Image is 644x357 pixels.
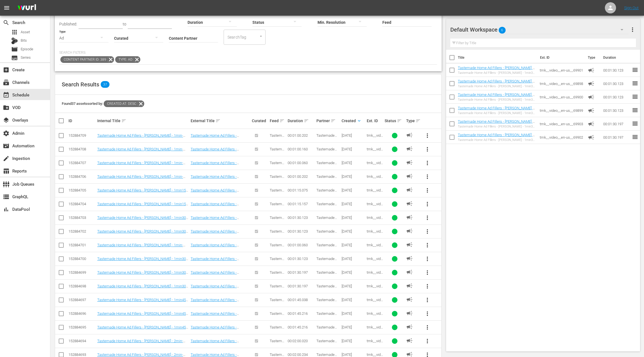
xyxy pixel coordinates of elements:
span: sort [216,118,221,123]
a: Tastemade Home Ad Fillers - [PERSON_NAME] - 2min-1_PolymerClay [191,339,239,351]
a: Tastemade Home Ad Fillers - [PERSON_NAME] - 1min15-2_TerrazzoPaintedCoasters [97,188,188,197]
div: [DATE] [342,353,365,357]
div: External Title [191,117,250,124]
span: Tastemade Inc [316,339,337,347]
span: tmk__video__en-us__69903 [367,284,383,301]
span: Reports [3,168,10,174]
span: Published: [59,22,77,26]
a: Tastemade Home Ad Fillers - [PERSON_NAME] - 1min30-6_BowlToHangingPlanter [97,284,188,292]
div: [DATE] [342,161,365,165]
div: Feed [270,117,286,124]
a: Tastemade Home Ad Fillers - [PERSON_NAME] - 1min-3_DIYFabricWallArt [97,147,185,155]
span: Tastemade [270,243,286,251]
div: 152884693 [68,353,96,357]
button: more_vert [421,184,434,197]
span: Ad [588,80,595,87]
div: Tastemade Home Ad Fillers - [PERSON_NAME] - 1min30-6_BowlToHangingPlanter [458,125,535,128]
td: 00:01:30.197 [601,131,632,144]
span: AD [406,310,413,316]
span: Overlays [3,117,10,124]
span: tmk__video__en-us__69890 [367,133,383,150]
button: more_vert [421,170,434,183]
a: Tastemade Home Ad Fillers - [PERSON_NAME] - 1min-2_WigglyCandles [97,133,185,142]
span: Search [3,19,10,26]
span: more_vert [424,256,431,262]
span: AD [406,159,413,166]
span: GraphQL [3,193,10,200]
div: [DATE] [342,325,365,329]
span: menu [3,4,10,11]
span: Tastemade Inc [316,216,337,224]
span: sort [280,118,285,123]
span: tmk__video__en-us__69906 [367,325,383,342]
a: Tastemade Home Ad Fillers - [PERSON_NAME] - 1min-4_WatercolorArtwork [97,161,185,169]
span: Found 37 assets sorted by: [62,101,144,106]
a: Tastemade Home Ad Fillers - [PERSON_NAME] - 1min30-4_Brenna-KitchenVignette [458,66,535,74]
button: more_vert [629,23,636,36]
span: more_vert [424,242,431,249]
button: more_vert [421,252,434,266]
div: 152884696 [68,311,96,316]
a: Tastemade Home Ad Fillers - [PERSON_NAME] - 1min-3_DIYFabricWallArt [191,147,239,160]
td: 00:01:30.123 [601,90,632,104]
span: Tastemade [270,257,286,265]
span: reorder [632,67,638,73]
span: Tastemade Inc [316,270,337,279]
span: Tastemade [270,188,286,197]
span: Tastemade Inc [316,298,337,306]
a: Tastemade Home Ad Fillers - [PERSON_NAME] - 1min30-3_AGuestBedroomThatFeelsLikeaHome [458,93,535,101]
div: Tastemade Home Ad Fillers - [PERSON_NAME] - 1min30-2_HerbPlanterPartyFavor [458,111,535,115]
td: 00:01:30.123 [601,104,632,117]
div: [DATE] [342,270,365,275]
span: tmk__video__en-us__69901 [367,257,383,273]
span: reorder [632,107,638,114]
span: more_vert [424,214,431,221]
div: 00:01:30.123 [288,216,315,220]
div: Ext. ID [367,119,383,123]
button: more_vert [421,280,434,293]
div: Created [342,117,365,124]
span: more_vert [424,132,431,139]
a: Tastemade Home Ad Fillers - [PERSON_NAME] - 1min45-2_ReusingCandleWax-Containers [97,311,188,320]
a: Tastemade Home Ad Fillers - [PERSON_NAME] - 1min30-2_HerbPlanterPartyFavor [191,216,239,228]
span: Tastemade Inc [316,284,337,292]
span: Tastemade [270,311,286,320]
a: Tastemade Home Ad Fillers - [PERSON_NAME] - 1min-6_FauxTerrazzoJewelryHooks [191,174,239,187]
a: Tastemade Home Ad Fillers - [PERSON_NAME] - 1min30-3_AGuestBedroomThatFeelsLikeaHome [191,229,249,246]
span: more_vert [424,283,431,290]
td: tmk__video__en-us__69900 [538,90,586,104]
span: Content Partner ID: 389 [60,56,107,63]
div: 152884695 [68,325,96,329]
a: Tastemade Home Ad Fillers - [PERSON_NAME] - 1min45-1_DiscoBallPlanters [191,298,239,310]
span: Tastemade [270,133,286,142]
td: 00:01:30.123 [601,77,632,90]
span: Schedule [3,92,10,98]
a: Tastemade Home Ad Fillers - [PERSON_NAME] - 1min30-5_FramedPlanter [191,270,239,283]
span: Tastemade Inc [316,202,337,210]
span: Tastemade [270,284,286,292]
span: Type: Ad [115,56,134,63]
img: ans4CAIJ8jUAAAAAAAAAAAAAAAAAAAAAAAAgQb4GAAAAAAAAAAAAAAAAAAAAAAAAJMjXAAAAAAAAAAAAAAAAAAAAAAAAgAT5G... [13,1,40,15]
span: reorder [632,120,638,127]
div: [DATE] [342,298,365,302]
div: [DATE] [342,188,365,192]
span: Asset [11,29,18,36]
td: tmk__video__en-us__69902 [538,131,586,144]
div: 152884697 [68,298,96,302]
span: Tastemade Inc [316,133,337,142]
div: 152884709 [68,133,96,138]
div: 00:01:15.075 [288,188,315,192]
div: [DATE] [342,229,365,233]
span: more_vert [424,187,431,194]
div: 00:02:00.020 [288,339,315,343]
span: DataPool [3,206,10,213]
span: tmk__video__en-us__69904 [367,298,383,315]
div: Tastemade Home Ad Fillers - [PERSON_NAME] - 1min30-5_FramedPlanter [458,138,535,142]
span: Episode [21,46,33,52]
a: Tastemade Home Ad Fillers - [PERSON_NAME] - 1min45-3_TerracottaVaseDIY [97,325,188,334]
span: more_vert [424,297,431,303]
span: Ad [588,120,595,127]
div: [DATE] [342,257,365,261]
div: 00:01:45.038 [288,298,315,302]
span: more_vert [424,160,431,166]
